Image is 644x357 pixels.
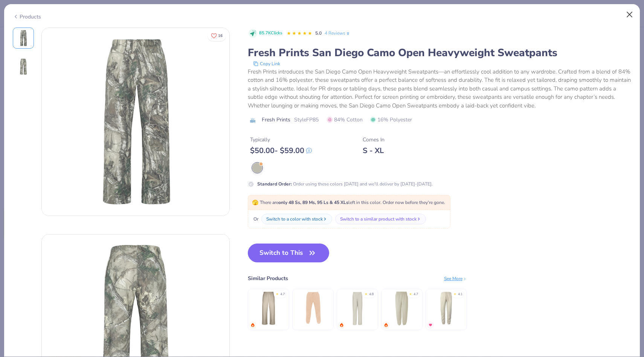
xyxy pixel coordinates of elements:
[257,181,433,187] div: Order using these colors [DATE] and we'll deliver by [DATE]-[DATE].
[363,146,385,155] div: S - XL
[384,290,420,326] img: Gildan Adult Heavy Blend Adult 8 Oz. 50/50 Sweatpants
[409,292,412,295] div: ★
[252,199,445,205] span: There are left in this color. Order now before they're gone.
[315,30,322,36] span: 5.0
[250,136,312,144] div: Typically
[444,275,467,282] div: See More
[278,199,348,205] strong: only 48 Ss, 89 Ms, 95 Ls & 45 XLs
[453,292,456,295] div: ★
[365,292,368,295] div: ★
[287,28,312,40] div: 5.0 Stars
[428,323,433,327] img: MostFav.gif
[623,8,637,22] button: Close
[458,292,462,297] div: 4.1
[250,323,255,327] img: trending.gif
[414,292,418,297] div: 4.7
[250,146,312,155] div: $ 50.00 - $ 59.00
[259,30,282,37] span: 85.7K Clicks
[295,290,331,326] img: Bella + Canvas Unisex Sueded Fleece Jogger
[325,30,351,37] a: 4 Reviews
[294,116,319,124] span: Style FP85
[14,58,32,76] img: Back
[370,116,412,124] span: 16% Polyester
[218,34,223,38] span: 16
[208,30,226,41] button: Like
[13,13,41,21] div: Products
[248,244,330,262] button: Switch to This
[340,216,417,222] div: Switch to a similar product with stock
[250,290,286,326] img: Fresh Prints San Diego Open Heavyweight Sweatpants
[276,292,279,295] div: ★
[42,28,229,216] img: Front
[327,116,363,124] span: 84% Cotton
[252,216,258,222] span: Or
[428,290,464,326] img: Fresh Prints Gramercy Sweats
[339,290,375,326] img: Fresh Prints Park Ave Open Sweatpants
[257,181,292,187] strong: Standard Order :
[363,136,385,144] div: Comes In
[248,46,632,60] div: Fresh Prints San Diego Camo Open Heavyweight Sweatpants
[369,292,374,297] div: 4.8
[339,323,344,327] img: trending.gif
[248,274,288,282] div: Similar Products
[280,292,285,297] div: 4.7
[266,216,323,222] div: Switch to a color with stock
[261,214,332,224] button: Switch to a color with stock
[248,67,632,110] div: Fresh Prints introduces the San Diego Camo Open Heavyweight Sweatpants—an effortlessly cool addit...
[262,116,290,124] span: Fresh Prints
[384,323,388,327] img: trending.gif
[335,214,426,224] button: Switch to a similar product with stock
[251,60,282,67] button: copy to clipboard
[14,29,32,47] img: Front
[248,117,258,123] img: brand logo
[252,199,258,206] span: 🫣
